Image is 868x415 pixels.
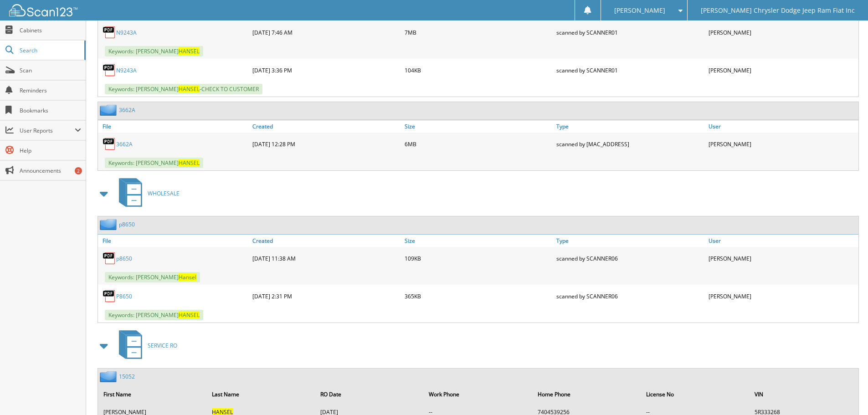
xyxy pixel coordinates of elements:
th: License No [642,385,749,404]
a: 3662A [116,140,133,148]
span: Keywords: [PERSON_NAME] [105,272,200,282]
span: Scan [20,67,81,74]
th: Work Phone [424,385,532,404]
a: 3662A [119,106,135,114]
div: [PERSON_NAME] [706,287,858,305]
span: Keywords: [PERSON_NAME] [105,46,203,56]
a: N9243A [116,29,137,36]
span: Help [20,147,81,154]
div: 7MB [402,23,555,41]
img: folder2.png [100,371,119,382]
span: SERVICE RO [148,342,177,349]
span: Hansel [179,273,196,281]
a: User [706,235,858,247]
span: Cabinets [20,26,81,34]
span: Keywords: [PERSON_NAME] [105,158,203,168]
a: 15052 [119,373,135,380]
span: HANSEL [179,311,200,319]
a: Type [554,120,706,133]
span: HANSEL [179,159,200,167]
div: [PERSON_NAME] [706,23,858,41]
span: WHOLESALE [148,190,180,197]
div: 104KB [402,61,555,79]
div: 109KB [402,249,555,267]
img: PDF.png [103,137,116,151]
th: First Name [99,385,206,404]
th: VIN [750,385,858,404]
div: 2 [75,167,82,174]
div: [PERSON_NAME] [706,135,858,153]
a: p8650 [119,220,135,228]
span: Bookmarks [20,107,81,114]
span: Search [20,46,80,54]
div: [DATE] 7:46 AM [250,23,402,41]
span: [PERSON_NAME] [614,8,665,13]
span: Reminders [20,87,81,94]
a: File [98,235,250,247]
div: scanned by SCANNER01 [554,23,706,41]
div: [DATE] 12:28 PM [250,135,402,153]
a: WHOLESALE [113,175,180,211]
img: PDF.png [103,289,116,303]
div: [DATE] 2:31 PM [250,287,402,305]
span: HANSEL [179,85,200,93]
div: scanned by SCANNER06 [554,249,706,267]
a: Size [402,235,555,247]
div: [DATE] 3:36 PM [250,61,402,79]
a: Type [554,235,706,247]
div: [DATE] 11:38 AM [250,249,402,267]
th: RO Date [316,385,423,404]
th: Last Name [207,385,315,404]
img: folder2.png [100,104,119,116]
div: scanned by [MAC_ADDRESS] [554,135,706,153]
img: PDF.png [103,26,116,39]
div: 365KB [402,287,555,305]
div: [PERSON_NAME] [706,249,858,267]
a: SERVICE RO [113,328,177,364]
img: PDF.png [103,63,116,77]
a: P8650 [116,292,132,300]
div: [PERSON_NAME] [706,61,858,79]
a: User [706,120,858,133]
span: [PERSON_NAME] Chrysler Dodge Jeep Ram Fiat Inc [701,8,855,13]
span: Announcements [20,167,81,174]
a: Size [402,120,555,133]
a: Created [250,120,402,133]
span: HANSEL [179,47,200,55]
div: scanned by SCANNER01 [554,61,706,79]
img: folder2.png [100,219,119,230]
span: Keywords: [PERSON_NAME] -CHECK TO CUSTOMER [105,84,262,94]
a: p8650 [116,255,132,262]
a: Created [250,235,402,247]
div: scanned by SCANNER06 [554,287,706,305]
span: User Reports [20,127,75,134]
span: Keywords: [PERSON_NAME] [105,310,203,320]
a: N9243A [116,67,137,74]
th: Home Phone [533,385,641,404]
img: PDF.png [103,251,116,265]
a: File [98,120,250,133]
img: scan123-logo-white.svg [9,4,77,16]
div: 6MB [402,135,555,153]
